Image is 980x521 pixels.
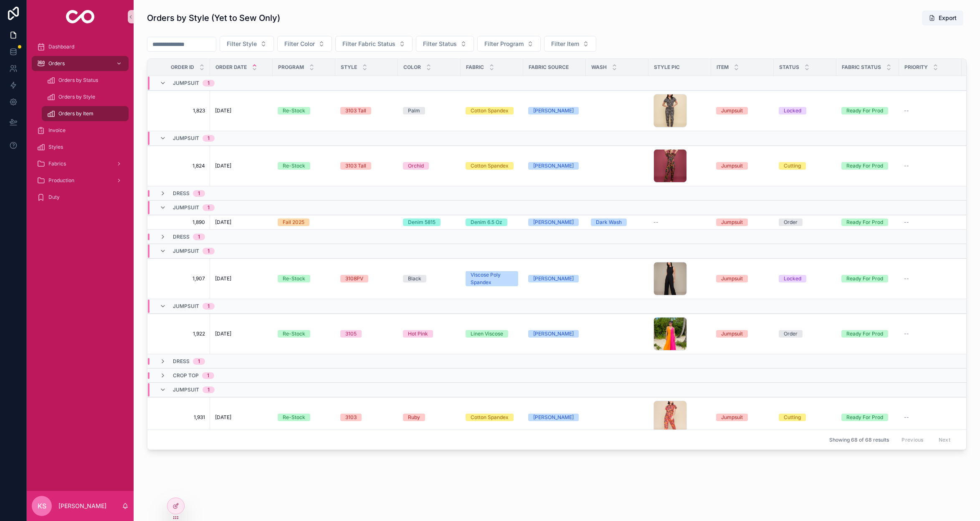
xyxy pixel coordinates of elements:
[48,177,74,184] span: Production
[207,372,209,379] div: 1
[215,163,268,169] a: [DATE]
[345,275,363,282] div: 3108PV
[215,163,231,169] span: [DATE]
[846,275,883,282] div: Ready For Prod
[904,275,909,282] span: --
[173,234,190,240] span: Dress
[215,219,231,226] span: [DATE]
[215,107,231,114] span: [DATE]
[466,107,518,114] a: Cotton Spandex
[904,163,909,169] span: --
[340,107,393,114] a: 3103 Tall
[42,73,129,88] a: Orders by Status
[278,330,330,338] a: Re-Stock
[471,414,509,421] div: Cotton Spandex
[278,414,330,421] a: Re-Stock
[779,107,831,114] a: Locked
[779,162,831,170] a: Cutting
[157,330,205,337] a: 1,922
[283,275,305,282] div: Re-Stock
[466,271,518,286] a: Viscose Poly Spandex
[721,330,743,338] div: Jumpsuit
[173,135,199,142] span: Jumpsuit
[32,156,129,171] a: Fabrics
[716,330,769,338] a: Jumpsuit
[42,89,129,104] a: Orders by Style
[829,437,889,443] span: Showing 68 of 68 results
[215,275,231,282] span: [DATE]
[32,140,129,155] a: Styles
[147,12,280,24] h1: Orders by Style (Yet to Sew Only)
[157,107,205,114] a: 1,823
[277,36,332,52] button: Select Button
[716,219,769,226] a: Jumpsuit
[215,414,268,421] a: [DATE]
[157,275,205,282] span: 1,907
[721,414,743,421] div: Jumpsuit
[283,330,305,338] div: Re-Stock
[922,10,963,25] button: Export
[533,107,574,114] div: [PERSON_NAME]
[779,275,831,282] a: Locked
[591,64,607,71] span: Wash
[283,219,304,226] div: Fall 2025
[904,163,957,169] a: --
[841,219,894,226] a: Ready For Prod
[208,303,210,310] div: 1
[283,414,305,421] div: Re-Stock
[48,60,65,67] span: Orders
[198,358,200,365] div: 1
[466,414,518,421] a: Cotton Spandex
[342,40,395,48] span: Filter Fabric Status
[716,162,769,170] a: Jumpsuit
[551,40,579,48] span: Filter Item
[340,275,393,282] a: 3108PV
[716,275,769,282] a: Jumpsuit
[32,39,129,54] a: Dashboard
[32,173,129,188] a: Production
[215,107,268,114] a: [DATE]
[841,107,894,114] a: Ready For Prod
[32,190,129,205] a: Duty
[846,219,883,226] div: Ready For Prod
[904,64,928,71] span: Priority
[38,501,46,511] span: KS
[173,358,190,365] span: Dress
[846,162,883,170] div: Ready For Prod
[721,162,743,170] div: Jumpsuit
[66,10,95,23] img: App logo
[48,127,66,134] span: Invoice
[779,414,831,421] a: Cutting
[529,64,569,71] span: Fabric Source
[278,107,330,114] a: Re-Stock
[340,414,393,421] a: 3103
[716,414,769,421] a: Jumpsuit
[157,414,205,421] span: 1,931
[27,33,134,216] div: scrollable content
[841,330,894,338] a: Ready For Prod
[403,107,456,114] a: Palm
[173,80,199,86] span: Jumpsuit
[173,372,199,379] span: Crop Top
[596,219,622,226] div: Dark Wash
[528,162,581,170] a: [PERSON_NAME]
[173,248,199,254] span: Jumpsuit
[173,204,199,211] span: Jumpsuit
[477,36,541,52] button: Select Button
[208,248,210,254] div: 1
[784,414,801,421] div: Cutting
[345,330,357,338] div: 3105
[403,219,456,226] a: Denim 5815
[32,56,129,71] a: Orders
[341,64,357,71] span: Style
[841,414,894,421] a: Ready For Prod
[403,275,456,282] a: Black
[471,271,513,286] div: Viscose Poly Spandex
[721,219,743,226] div: Jumpsuit
[157,219,205,226] a: 1,890
[283,162,305,170] div: Re-Stock
[904,414,909,421] span: --
[904,330,909,337] span: --
[408,414,420,421] div: Ruby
